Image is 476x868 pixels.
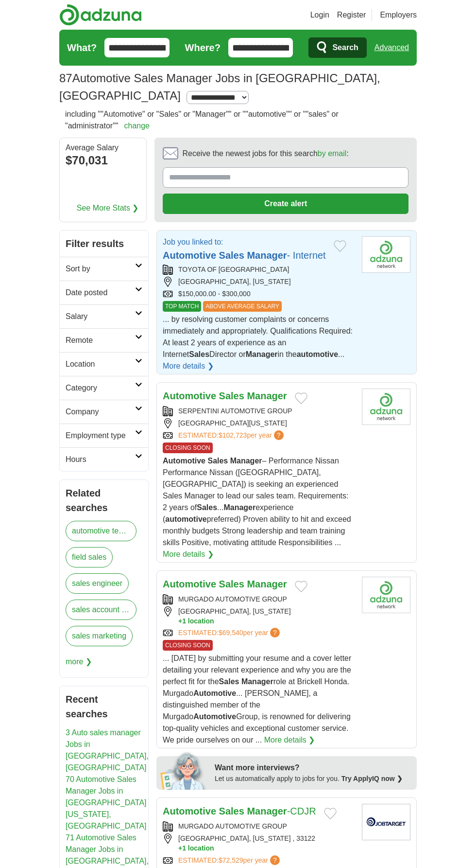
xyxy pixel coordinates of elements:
h1: Automotive Sales Manager Jobs in [GEOGRAPHIC_DATA], [GEOGRAPHIC_DATA] [59,71,380,102]
a: More details ❯ [163,549,214,560]
span: CLOSING SOON [163,443,213,453]
div: [GEOGRAPHIC_DATA][US_STATE] [163,418,354,428]
a: More details ❯ [163,360,214,372]
a: 3 Auto sales manager Jobs in [GEOGRAPHIC_DATA], [GEOGRAPHIC_DATA] [66,728,149,772]
a: 70 Automotive Sales Manager Jobs in [GEOGRAPHIC_DATA][US_STATE], [GEOGRAPHIC_DATA] [66,775,147,830]
a: field sales [66,547,113,567]
span: ? [270,628,280,638]
span: Search [332,38,358,57]
a: ESTIMATED:$69,540per year? [178,628,282,638]
strong: Automotive [193,712,236,721]
h2: Recent searches [66,692,142,721]
a: sales engineer [66,573,129,594]
span: + [178,844,182,853]
div: MURGADO AUTOMOTIVE GROUP [163,821,354,832]
strong: Sales [219,806,244,816]
strong: automotive [165,515,206,523]
div: Want more interviews? [215,762,411,774]
button: Add to favorite jobs [295,392,307,404]
a: Company [60,400,148,424]
div: TOYOTA OF [GEOGRAPHIC_DATA] [163,265,354,275]
a: Login [310,9,329,21]
strong: Manager [223,503,255,512]
div: [GEOGRAPHIC_DATA], [US_STATE] [163,277,354,287]
a: sales account manager [66,600,136,620]
img: Company logo [362,389,410,425]
a: Date posted [60,281,148,304]
div: [GEOGRAPHIC_DATA], [US_STATE] , 33122 [163,833,354,853]
a: Category [60,376,148,400]
a: by email [318,149,347,158]
span: ... [DATE] by submitting your resume and a cover letter detailing your relevant experience and wh... [163,654,351,744]
span: – Performance Nissan Performance Nissan ([GEOGRAPHIC_DATA], [GEOGRAPHIC_DATA]) is seeking an expe... [163,457,351,547]
div: [GEOGRAPHIC_DATA], [US_STATE] [163,606,354,626]
span: ABOVE AVERAGE SALARY [203,301,282,312]
a: Salary [60,304,148,328]
strong: Automotive [163,250,216,261]
label: Where? [185,40,221,55]
h2: Filter results [60,230,148,257]
div: Average Salary [66,144,140,152]
button: Create alert [163,194,408,214]
strong: Sales [207,457,228,465]
a: Register [337,9,366,21]
a: Automotive Sales Manager [163,579,287,589]
strong: Manager [247,390,287,401]
div: $150,000.00 - $300,000 [163,289,354,299]
button: Add to favorite jobs [324,808,337,819]
img: Adzuna logo [59,4,142,26]
a: Employers [380,9,417,21]
span: $102,723 [219,431,247,439]
strong: Manager [246,350,278,358]
strong: Sales [219,390,244,401]
span: $72,529 [219,856,243,864]
span: TOP MATCH [163,301,201,312]
strong: Manager [230,457,262,465]
strong: Automotive [163,390,216,401]
a: Location [60,352,148,376]
strong: Manager [241,677,273,686]
span: ? [274,430,284,440]
button: Add to favorite jobs [295,581,307,592]
span: Receive the newest jobs for this search : [182,148,348,159]
button: Add to favorite jobs [334,240,346,252]
a: Automotive Sales Manager [163,390,287,401]
button: +1 location [178,844,354,853]
strong: Automotive [193,689,236,697]
h2: Date posted [66,287,135,299]
a: Employment type [60,424,148,447]
strong: Manager [247,579,287,589]
strong: Sales [219,250,244,261]
a: Automotive Sales Manager-CDJR [163,806,316,816]
span: 87 [59,70,72,87]
img: Company logo [362,804,410,840]
span: ? [270,855,280,865]
h2: Location [66,358,135,370]
span: $69,540 [219,629,243,637]
a: See More Stats ❯ [77,202,139,214]
img: Company logo [362,236,410,273]
a: sales marketing [66,626,133,646]
strong: Manager [247,250,287,261]
h2: Salary [66,311,135,322]
div: Let us automatically apply to jobs for you. [215,774,411,784]
strong: Automotive [163,457,205,465]
p: Job you linked to: [163,236,326,248]
strong: Sales [219,677,239,686]
strong: Sales [197,503,217,512]
a: Hours [60,447,148,471]
a: Automotive Sales Manager- Internet [163,250,326,261]
span: + [178,617,182,626]
h2: Hours [66,454,135,465]
strong: automotive [297,350,338,358]
span: ... by resolving customer complaints or concerns immediately and appropriately. Qualifications Re... [163,315,353,358]
button: Search [308,37,366,58]
a: ESTIMATED:$102,723per year? [178,430,286,441]
strong: Sales [189,350,209,358]
h2: Category [66,382,135,394]
span: more ❯ [66,652,92,672]
a: ESTIMATED:$72,529per year? [178,855,282,866]
a: Sort by [60,257,148,281]
h2: Employment type [66,430,135,442]
a: automotive technician [66,521,136,541]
